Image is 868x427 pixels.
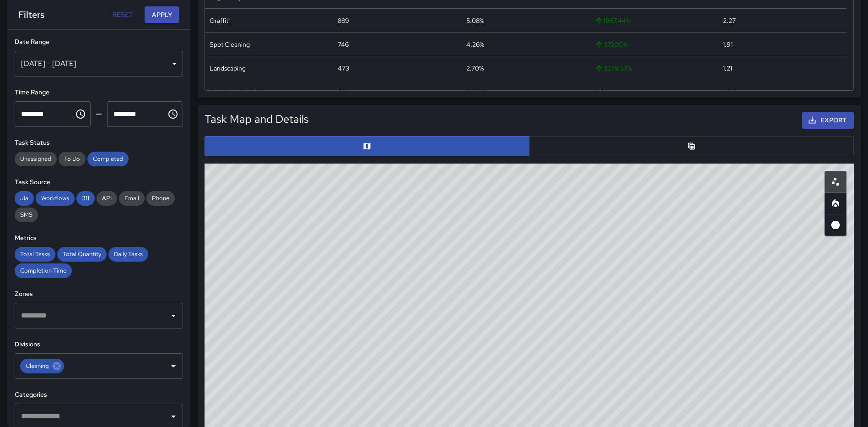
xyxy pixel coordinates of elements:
div: 1.91 [723,40,733,49]
span: Email [119,194,145,202]
span: To Do [59,155,86,163]
div: 1.21 [723,64,732,73]
button: Open [167,410,180,423]
h6: Time Range [15,88,183,98]
div: Total Quantity [57,247,107,262]
button: Reset [108,6,137,23]
div: 1.05 [723,88,734,97]
div: Completion Time [15,263,72,278]
div: Unassigned [15,152,57,166]
div: Jia [15,191,34,206]
div: API [97,191,117,206]
h6: Divisions [15,339,183,350]
button: Open [167,360,180,372]
div: Email [119,191,145,206]
span: Cleaning [20,361,54,371]
h6: Task Status [15,138,183,148]
svg: Heatmap [830,198,841,209]
span: 37200 % [594,40,627,49]
div: 2.70% [466,64,484,73]
h6: Categories [15,390,183,400]
h6: Metrics [15,233,183,243]
div: 4.26% [466,40,484,49]
div: 2.34% [466,88,484,97]
h6: Task Source [15,177,183,187]
span: API [97,194,117,202]
button: Choose time, selected time is 12:00 AM [71,105,90,123]
div: 409 [338,88,350,97]
button: Apply [145,6,179,23]
div: Cleaning [20,359,64,373]
button: 3D Heatmap [825,214,846,236]
button: Scatterplot [825,171,846,193]
div: 2.27 [723,16,736,25]
span: Total Tasks [15,250,55,258]
div: Graffiti [210,16,230,25]
span: Total Quantity [57,250,107,258]
span: 1967.44 % [594,16,631,25]
div: Daily Tasks [108,247,148,262]
svg: 3D Heatmap [830,219,841,230]
div: Completed [87,152,129,166]
svg: Scatterplot [830,176,841,187]
span: Daily Tasks [108,250,148,258]
div: 889 [338,16,349,25]
svg: Table [687,142,696,151]
button: Export [802,112,854,129]
div: 311 [76,191,95,206]
span: Completed [87,155,129,163]
div: Phone [146,191,175,206]
span: Phone [146,194,175,202]
h6: Zones [15,289,183,299]
h5: Task Map and Details [205,112,309,126]
div: [DATE] - [DATE] [15,51,183,77]
button: Choose time, selected time is 11:59 PM [164,105,182,123]
button: Table [529,136,854,156]
h6: Date Range [15,37,183,47]
span: Completion Time [15,267,72,274]
span: Jia [15,194,34,202]
div: SMS [15,208,38,222]
svg: Map [362,142,372,151]
div: To Do [59,152,86,166]
button: Heatmap [825,192,846,214]
span: 311 [76,194,95,202]
div: 5.08% [466,16,484,25]
div: Landscaping [210,64,246,73]
div: Workflows [36,191,75,206]
div: 746 [338,40,349,49]
span: Workflows [36,194,75,202]
span: 0 % [594,88,603,97]
span: Unassigned [15,155,57,163]
button: Map [205,136,529,156]
button: Open [167,309,180,322]
div: 473 [338,64,349,73]
h6: Filters [18,7,44,22]
span: SMS [15,211,38,219]
span: 3278.57 % [594,64,632,73]
div: Bag Count Trash Run [210,88,270,97]
div: Spot Cleaning [210,40,250,49]
div: Total Tasks [15,247,55,262]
